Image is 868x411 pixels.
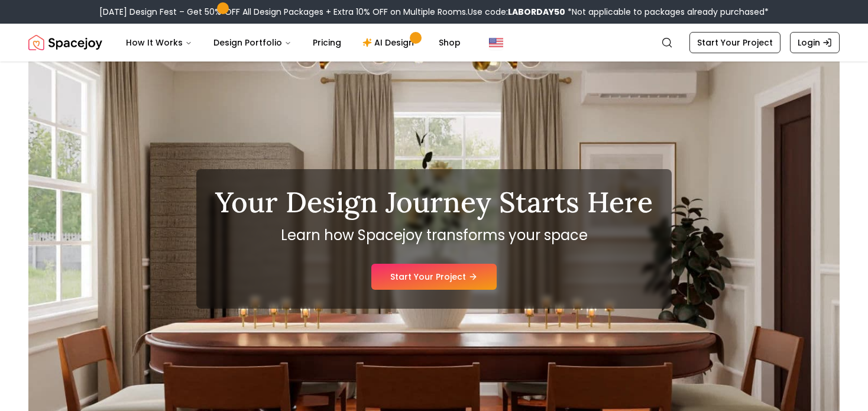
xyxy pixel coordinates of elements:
[116,31,470,54] nav: Main
[303,31,351,54] a: Pricing
[689,32,780,53] a: Start Your Project
[371,264,497,290] a: Start Your Project
[215,188,653,216] h1: Your Design Journey Starts Here
[116,31,202,54] button: How It Works
[790,32,840,53] a: Login
[28,24,840,62] nav: Global
[99,6,769,18] div: [DATE] Design Fest – Get 50% OFF All Design Packages + Extra 10% OFF on Multiple Rooms.
[215,226,653,245] p: Learn how Spacejoy transforms your space
[28,31,102,54] img: Spacejoy Logo
[204,31,301,54] button: Design Portfolio
[429,31,470,54] a: Shop
[28,31,102,54] a: Spacejoy
[565,6,769,18] span: *Not applicable to packages already purchased*
[468,6,565,18] span: Use code:
[508,6,565,18] b: LABORDAY50
[489,35,503,50] img: United States
[353,31,427,54] a: AI Design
